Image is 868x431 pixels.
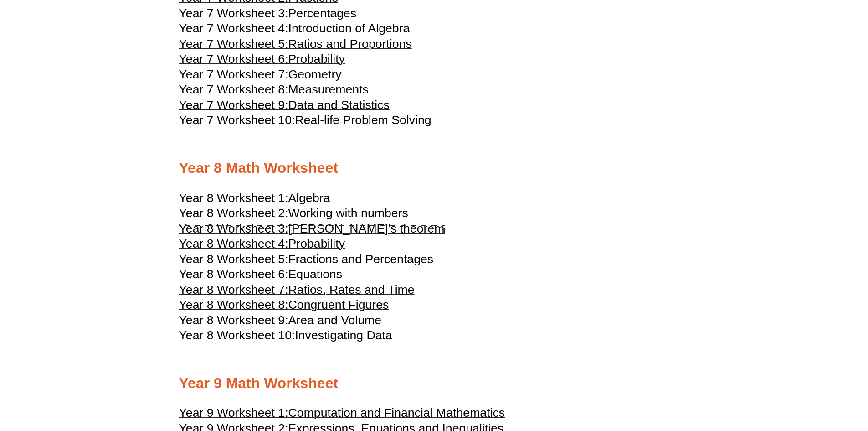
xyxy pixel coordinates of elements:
[288,222,445,235] span: [PERSON_NAME]'s theorem
[288,52,345,66] span: Probability
[179,267,288,281] span: Year 8 Worksheet 6:
[179,41,412,50] a: Year 7 Worksheet 5:Ratios and Proportions
[288,37,412,51] span: Ratios and Proportions
[288,206,408,220] span: Working with numbers
[179,206,288,220] span: Year 8 Worksheet 2:
[179,328,295,342] span: Year 8 Worksheet 10:
[288,68,342,81] span: Geometry
[179,256,434,265] a: Year 8 Worksheet 5:Fractions and Percentages
[179,410,505,419] a: Year 9 Worksheet 1:Computation and Financial Mathematics
[179,26,410,35] a: Year 7 Worksheet 4:Introduction of Algebra
[288,298,389,312] span: Congruent Figures
[179,332,392,342] a: Year 8 Worksheet 10:Investigating Data
[179,226,445,235] a: Year 8 Worksheet 3:[PERSON_NAME]'s theorem
[179,52,288,66] span: Year 7 Worksheet 6:
[288,237,345,250] span: Probability
[179,222,288,235] span: Year 8 Worksheet 3:
[288,98,390,112] span: Data and Statistics
[179,287,415,296] a: Year 8 Worksheet 7:Ratios, Rates and Time
[179,271,343,280] a: Year 8 Worksheet 6:Equations
[179,68,288,81] span: Year 7 Worksheet 7:
[716,328,868,431] iframe: Chat Widget
[179,113,295,127] span: Year 7 Worksheet 10:
[179,72,342,81] a: Year 7 Worksheet 7:Geometry
[179,87,369,96] a: Year 7 Worksheet 8:Measurements
[179,191,288,205] span: Year 8 Worksheet 1:
[179,313,288,327] span: Year 8 Worksheet 9:
[179,302,389,311] a: Year 8 Worksheet 8:Congruent Figures
[179,241,345,250] a: Year 8 Worksheet 4:Probability
[288,252,434,266] span: Fractions and Percentages
[288,283,415,296] span: Ratios, Rates and Time
[179,102,390,111] a: Year 7 Worksheet 9:Data and Statistics
[179,10,357,20] a: Year 7 Worksheet 3:Percentages
[179,298,288,312] span: Year 8 Worksheet 8:
[288,191,330,205] span: Algebra
[179,83,288,96] span: Year 7 Worksheet 8:
[179,237,288,250] span: Year 8 Worksheet 4:
[179,374,689,393] h2: Year 9 Math Worksheet
[179,406,288,420] span: Year 9 Worksheet 1:
[179,195,330,204] a: Year 8 Worksheet 1:Algebra
[179,252,288,266] span: Year 8 Worksheet 5:
[288,313,382,327] span: Area and Volume
[295,328,392,342] span: Investigating Data
[179,37,288,51] span: Year 7 Worksheet 5:
[288,267,343,281] span: Equations
[179,6,288,20] span: Year 7 Worksheet 3:
[179,283,288,296] span: Year 8 Worksheet 7:
[179,56,345,65] a: Year 7 Worksheet 6:Probability
[288,6,357,20] span: Percentages
[179,210,408,219] a: Year 8 Worksheet 2:Working with numbers
[288,21,410,35] span: Introduction of Algebra
[295,113,431,127] span: Real-life Problem Solving
[288,83,369,96] span: Measurements
[288,406,505,420] span: Computation and Financial Mathematics
[179,317,382,327] a: Year 8 Worksheet 9:Area and Volume
[179,117,431,126] a: Year 7 Worksheet 10:Real-life Problem Solving
[179,21,288,35] span: Year 7 Worksheet 4:
[179,98,288,112] span: Year 7 Worksheet 9:
[179,159,689,178] h2: Year 8 Math Worksheet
